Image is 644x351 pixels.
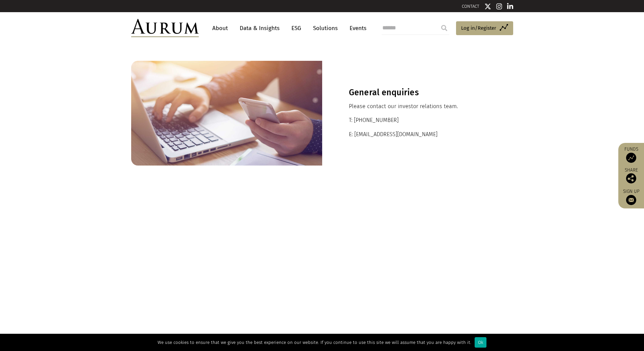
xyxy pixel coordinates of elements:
p: T: [PHONE_NUMBER] [349,116,486,125]
img: Linkedin icon [507,3,513,10]
p: E: [EMAIL_ADDRESS][DOMAIN_NAME] [349,130,486,139]
a: Events [346,22,366,34]
div: Ok [475,337,486,348]
img: Aurum [131,19,199,37]
img: Share this post [626,173,636,183]
img: Access Funds [626,153,636,163]
a: Sign up [622,189,641,205]
a: Funds [622,146,641,163]
img: Instagram icon [496,3,502,10]
img: Twitter icon [484,3,491,10]
span: Log in/Register [461,24,496,32]
a: Solutions [310,22,341,34]
a: Log in/Register [456,21,513,35]
div: Share [622,168,641,183]
a: Data & Insights [236,22,283,34]
input: Submit [437,21,451,35]
h3: General enquiries [349,87,486,98]
p: Please contact our investor relations team. [349,102,486,111]
a: About [209,22,231,34]
a: CONTACT [462,4,479,9]
img: Sign up to our newsletter [626,195,636,205]
a: ESG [288,22,305,34]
